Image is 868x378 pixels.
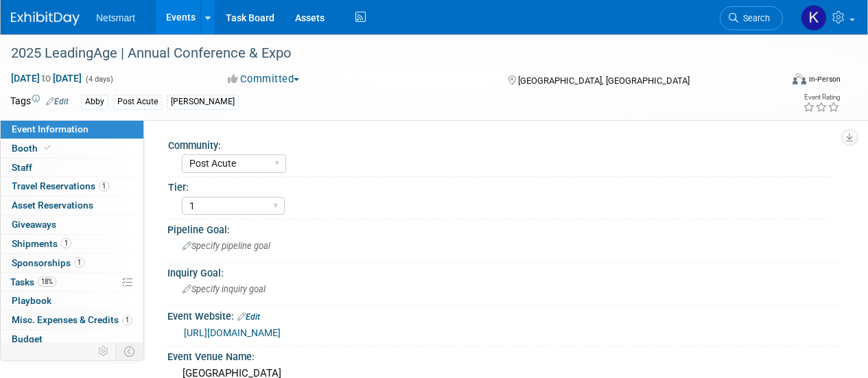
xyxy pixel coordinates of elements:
[12,238,71,249] span: Shipments
[167,220,841,237] div: Pipeline Goal:
[44,144,51,152] i: Booth reservation complete
[801,5,827,31] img: Kaitlyn Woicke
[223,72,305,86] button: Committed
[84,75,113,84] span: (4 days)
[12,123,89,134] span: Event Information
[38,276,56,287] span: 18%
[116,342,144,360] td: Toggle Event Tabs
[6,41,770,66] div: 2025 LeadingAge | Annual Conference & Expo
[1,158,143,177] a: Staff
[1,311,143,329] a: Misc. Expenses & Credits1
[168,135,834,152] div: Community:
[518,75,690,86] span: [GEOGRAPHIC_DATA], [GEOGRAPHIC_DATA]
[793,73,806,84] img: Format-Inperson.png
[1,139,143,158] a: Booth
[46,97,69,106] a: Edit
[1,254,143,272] a: Sponsorships1
[12,333,43,344] span: Budget
[184,327,281,338] a: [URL][DOMAIN_NAME]
[122,315,132,325] span: 1
[237,312,260,322] a: Edit
[719,71,841,92] div: Event Format
[167,95,239,109] div: [PERSON_NAME]
[168,177,834,194] div: Tier:
[1,215,143,234] a: Giveaways
[167,263,841,280] div: Inquiry Goal:
[96,12,135,23] span: Netsmart
[183,241,270,251] span: Specify pipeline goal
[1,330,143,349] a: Budget
[12,162,32,173] span: Staff
[167,346,841,364] div: Event Venue Name:
[99,181,109,191] span: 1
[720,6,783,30] a: Search
[12,219,56,230] span: Giveaways
[1,120,143,139] a: Event Information
[12,314,132,325] span: Misc. Expenses & Credits
[12,180,109,191] span: Travel Reservations
[183,284,266,294] span: Specify inquiry goal
[808,74,841,84] div: In-Person
[12,143,54,154] span: Booth
[1,235,143,253] a: Shipments1
[12,200,93,211] span: Asset Reservations
[92,342,116,360] td: Personalize Event Tab Strip
[40,73,53,84] span: to
[10,72,82,84] span: [DATE] [DATE]
[11,12,80,25] img: ExhibitDay
[81,95,108,109] div: Abby
[1,196,143,215] a: Asset Reservations
[1,292,143,310] a: Playbook
[10,276,56,287] span: Tasks
[167,306,841,324] div: Event Website:
[61,238,71,248] span: 1
[1,177,143,196] a: Travel Reservations1
[1,273,143,292] a: Tasks18%
[803,94,840,101] div: Event Rating
[74,257,84,268] span: 1
[10,94,69,110] td: Tags
[12,257,84,268] span: Sponsorships
[113,95,162,109] div: Post Acute
[738,13,770,23] span: Search
[12,295,51,306] span: Playbook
